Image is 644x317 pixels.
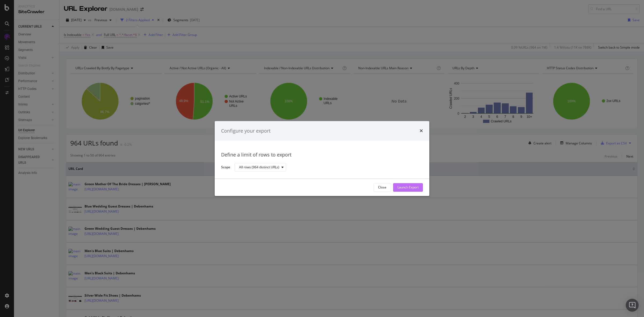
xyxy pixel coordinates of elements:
[235,163,286,172] button: All rows (964 distinct URLs)
[221,152,423,159] div: Define a limit of rows to export
[215,121,429,196] div: modal
[626,299,639,312] div: Open Intercom Messenger
[393,183,423,192] button: Launch Export
[378,185,386,190] div: Close
[221,127,270,134] div: Configure your export
[239,166,279,169] div: All rows (964 distinct URLs)
[397,185,419,190] div: Launch Export
[420,127,423,134] div: times
[374,183,391,192] button: Close
[221,165,230,171] label: Scope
